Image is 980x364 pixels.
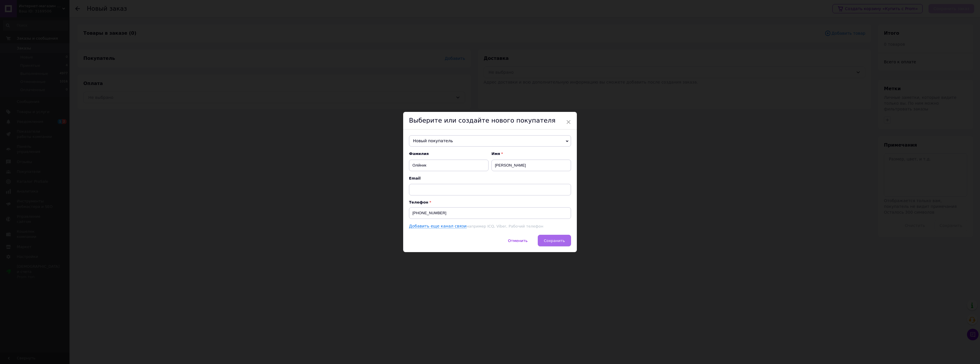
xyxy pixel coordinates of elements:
span: Новый покупатель [409,135,571,147]
span: Фамилия [409,151,489,156]
input: +38 096 0000000 [409,207,571,219]
span: Имя [491,151,571,156]
p: Телефон [409,200,571,204]
div: Выберите или создайте нового покупателя [403,112,577,130]
button: Сохранить [538,235,571,246]
a: Добавить еще канал связи [409,224,467,229]
span: Отменить [508,239,528,243]
span: например ICQ, Viber, Рабочий телефон [467,224,543,228]
input: Например: Иван [491,160,571,171]
span: × [566,117,571,127]
button: Отменить [502,235,534,246]
span: Email [409,176,571,181]
input: Например: Иванов [409,160,489,171]
span: Сохранить [544,239,565,243]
